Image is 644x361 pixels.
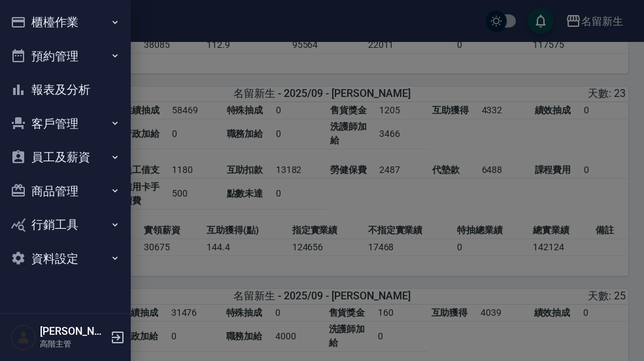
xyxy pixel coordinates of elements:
[5,140,126,174] button: 員工及薪資
[5,174,126,208] button: 商品管理
[5,208,126,242] button: 行銷工具
[5,107,126,141] button: 客戶管理
[40,338,107,350] p: 高階主管
[5,73,126,107] button: 報表及分析
[40,325,107,338] h5: [PERSON_NAME]
[10,324,37,351] img: Person
[5,39,126,73] button: 預約管理
[5,242,126,276] button: 資料設定
[5,5,126,39] button: 櫃檯作業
